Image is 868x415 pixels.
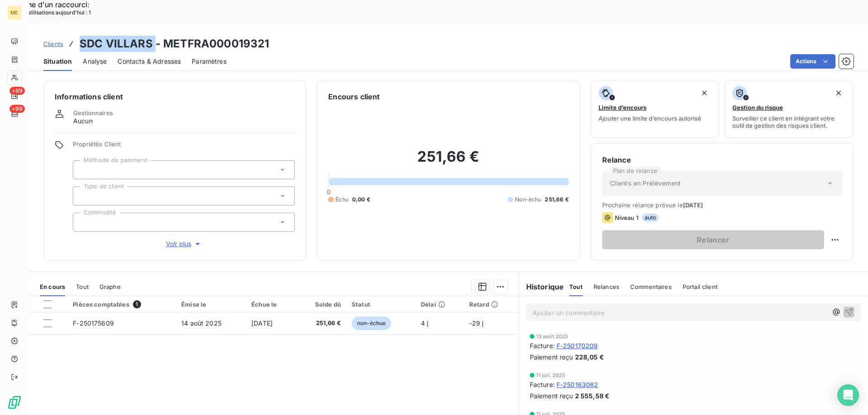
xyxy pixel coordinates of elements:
span: Gestionnaires [73,109,113,117]
div: Retard [469,301,513,308]
span: Non-échu [515,196,541,204]
span: -29 j [469,319,484,327]
span: 251,66 € [545,196,568,204]
span: Propriétés Client [73,140,295,153]
span: 228,05 € [575,352,604,362]
span: Ajouter une limite d’encours autorisé [599,115,701,122]
span: 14 août 2025 [181,319,222,327]
div: Solde dû [301,301,341,308]
span: Prochaine relance prévue le [602,201,842,209]
span: En cours [40,283,65,290]
span: 4 j [421,319,428,327]
span: non-échue [352,317,391,330]
span: Gestion du risque [732,104,783,111]
span: Clients [43,40,63,47]
span: Analyse [83,57,107,66]
a: +99 [7,89,21,103]
button: Limite d’encoursAjouter une limite d’encours autorisé [591,80,720,138]
span: Situation [43,57,72,66]
span: Clients en Prélèvement [610,179,681,188]
button: Gestion du risqueSurveiller ce client en intégrant votre outil de gestion des risques client. [725,80,854,138]
div: Échue le [251,301,290,308]
span: 0,00 € [352,196,370,204]
span: F-250170209 [557,341,598,350]
span: 11 juil. 2025 [536,373,566,378]
span: Paramètres [192,57,226,66]
div: Émise le [181,301,241,308]
div: Open Intercom Messenger [837,384,859,406]
span: Échu [335,196,349,204]
button: Actions [790,54,835,69]
a: Clients [43,39,63,48]
span: 251,66 € [301,319,341,328]
span: 0 [327,188,330,196]
button: Voir plus [73,239,295,249]
span: +99 [9,87,25,95]
span: Voir plus [166,239,202,248]
h6: Historique [519,281,564,292]
button: Relancer [602,230,824,249]
span: Graphe [99,283,121,290]
span: Portail client [683,283,717,290]
span: Relances [594,283,619,290]
h6: Encours client [328,91,380,102]
span: Paiement reçu [530,352,573,362]
div: Délai [421,301,458,308]
span: Contacts & Adresses [118,57,181,66]
h6: Relance [602,154,842,165]
span: 2 555,58 € [575,391,610,401]
span: 13 août 2025 [536,334,569,339]
span: Commentaires [630,283,672,290]
span: 1 [133,300,141,308]
span: +99 [9,105,25,113]
span: Tout [569,283,583,290]
span: auto [642,214,659,222]
input: Ajouter une valeur [80,192,88,200]
div: Statut [352,301,410,308]
span: Tout [76,283,89,290]
span: Aucun [73,117,93,126]
img: Logo LeanPay [7,395,22,410]
span: Limite d’encours [599,104,646,111]
span: [DATE] [683,201,703,209]
a: +99 [7,107,21,121]
h2: 251,66 € [328,148,568,175]
span: Facture : [530,341,555,350]
span: Paiement reçu [530,391,573,401]
span: Surveiller ce client en intégrant votre outil de gestion des risques client. [732,115,846,129]
input: Ajouter une valeur [80,166,88,174]
span: Facture : [530,380,555,389]
h6: Informations client [55,91,295,102]
span: F-250175609 [73,319,114,327]
div: Pièces comptables [73,300,170,308]
input: Ajouter une valeur [80,218,88,226]
span: Niveau 1 [615,214,638,221]
span: F-250163062 [557,380,599,389]
h3: SDC VILLARS - METFRA000019321 [80,36,269,52]
span: [DATE] [251,319,273,327]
